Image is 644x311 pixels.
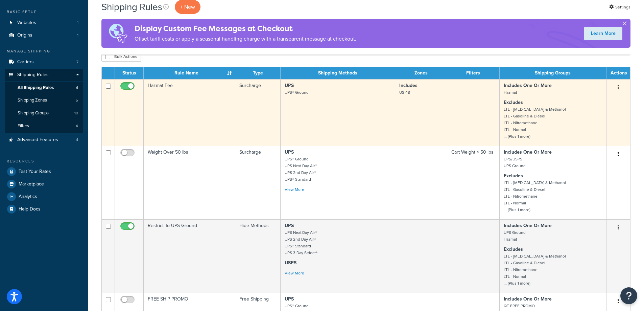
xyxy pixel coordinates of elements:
[17,137,58,143] span: Advanced Features
[135,34,356,44] p: Offset tariff costs or apply a seasonal handling charge with a transparent message at checkout.
[77,32,78,38] span: 1
[144,67,235,79] th: Rule Name : activate to sort column ascending
[5,107,83,119] a: Shipping Groups 10
[5,158,83,164] div: Resources
[76,123,78,129] span: 4
[144,219,235,293] td: Restrict To UPS Ground
[76,97,78,103] span: 5
[285,229,317,256] small: UPS Next Day Air® UPS 2nd Day Air® UPS® Standard UPS 3 Day Select®
[584,27,622,40] a: Learn More
[620,287,637,304] button: Open Resource Center
[500,67,606,79] th: Shipping Groups
[285,295,294,303] strong: UPS
[399,89,410,95] small: US 48
[285,82,294,89] strong: UPS
[504,99,523,106] strong: Excludes
[5,191,83,203] a: Analytics
[504,89,517,95] small: Hazmat
[606,67,630,79] th: Actions
[504,303,535,309] small: QT FREE PROMO
[101,19,135,48] img: duties-banner-06bc72dcb5fe05cb3f9472aba00be2ae8eb53ab6f0d8bb03d382ba314ac3c341.png
[235,79,281,146] td: Surcharge
[5,69,83,81] a: Shipping Rules
[504,222,552,229] strong: Includes One Or More
[76,85,78,91] span: 4
[19,194,37,200] span: Analytics
[5,134,83,146] a: Advanced Features 4
[19,206,41,212] span: Help Docs
[447,146,500,219] td: Cart Weight > 50 lbs
[5,94,83,107] a: Shipping Zones 5
[17,72,49,78] span: Shipping Rules
[5,107,83,119] li: Shipping Groups
[5,94,83,107] li: Shipping Zones
[5,178,83,190] a: Marketplace
[76,137,78,143] span: 4
[395,67,447,79] th: Zones
[17,32,32,38] span: Origins
[504,82,552,89] strong: Includes One Or More
[504,156,526,169] small: UPS/USPS UPS Ground
[19,169,51,175] span: Test Your Rates
[135,23,356,34] h4: Display Custom Fee Messages at Checkout
[504,149,552,156] strong: Includes One Or More
[5,17,83,29] a: Websites 1
[5,56,83,68] li: Carriers
[77,20,78,26] span: 1
[18,85,54,91] span: All Shipping Rules
[5,17,83,29] li: Websites
[504,180,566,213] small: LTL - [MEDICAL_DATA] & Methanol LTL - Gasoline & Diesel LTL - Nitromethane LTL - Normal ... (Plus...
[5,29,83,42] li: Origins
[115,67,144,79] th: Status
[5,82,83,94] li: All Shipping Rules
[18,97,47,103] span: Shipping Zones
[235,67,281,79] th: Type
[5,120,83,132] li: Filters
[504,106,566,139] small: LTL - [MEDICAL_DATA] & Methanol LTL - Gasoline & Diesel LTL - Nitromethane LTL - Normal ... (Plus...
[504,295,552,303] strong: Includes One Or More
[285,156,317,182] small: UPS® Ground UPS Next Day Air® UPS 2nd Day Air® UPS® Standard
[76,59,78,65] span: 7
[144,79,235,146] td: Hazmat Fee
[235,146,281,219] td: Surcharge
[5,69,83,133] li: Shipping Rules
[101,0,162,14] h1: Shipping Rules
[5,120,83,132] a: Filters 4
[144,146,235,219] td: Weight Over 50 lbs
[17,59,34,65] span: Carriers
[235,219,281,293] td: Hide Methods
[285,186,304,193] a: View More
[504,253,566,286] small: LTL - [MEDICAL_DATA] & Methanol LTL - Gasoline & Diesel LTL - Nitromethane LTL - Normal ... (Plus...
[285,303,309,309] small: UPS® Ground
[281,67,395,79] th: Shipping Methods
[504,246,523,253] strong: Excludes
[5,56,83,68] a: Carriers 7
[17,20,36,26] span: Websites
[74,110,78,116] span: 10
[5,29,83,42] a: Origins 1
[5,134,83,146] li: Advanced Features
[5,9,83,15] div: Basic Setup
[5,165,83,178] a: Test Your Rates
[285,149,294,156] strong: UPS
[5,82,83,94] a: All Shipping Rules 4
[285,89,309,95] small: UPS® Ground
[101,51,141,62] button: Bulk Actions
[5,203,83,215] a: Help Docs
[285,259,296,266] strong: USPS
[399,82,418,89] strong: Includes
[285,222,294,229] strong: UPS
[609,2,630,12] a: Settings
[504,229,526,242] small: UPS Ground Hazmat
[447,67,500,79] th: Filters
[5,48,83,54] div: Manage Shipping
[285,270,304,276] a: View More
[504,172,523,179] strong: Excludes
[19,181,44,187] span: Marketplace
[18,123,29,129] span: Filters
[18,110,49,116] span: Shipping Groups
